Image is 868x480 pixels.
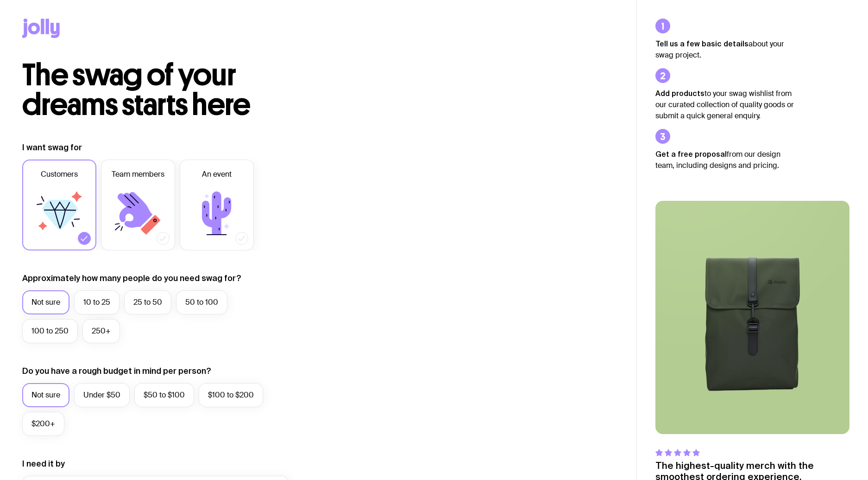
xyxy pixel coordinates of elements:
[41,169,78,180] span: Customers
[199,383,263,407] label: $100 to $200
[22,319,78,343] label: 100 to 250
[22,273,241,284] label: Approximately how many people do you need swag for?
[655,38,794,61] p: about your swag project.
[134,383,194,407] label: $50 to $100
[655,39,748,48] strong: Tell us a few basic details
[22,290,69,314] label: Not sure
[22,365,211,377] label: Do you have a rough budget in mind per person?
[74,383,130,407] label: Under $50
[655,88,794,122] p: to your swag wishlist from our curated collection of quality goods or submit a quick general enqu...
[22,458,65,469] label: I need it by
[22,383,69,407] label: Not sure
[112,169,164,180] span: Team members
[74,290,120,314] label: 10 to 25
[655,150,727,158] strong: Get a free proposal
[176,290,227,314] label: 50 to 100
[22,57,251,123] span: The swag of your dreams starts here
[22,142,82,153] label: I want swag for
[655,89,704,97] strong: Add products
[82,319,120,343] label: 250+
[22,412,64,436] label: $200+
[655,148,794,171] p: from our design team, including designs and pricing.
[202,169,232,180] span: An event
[124,290,171,314] label: 25 to 50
